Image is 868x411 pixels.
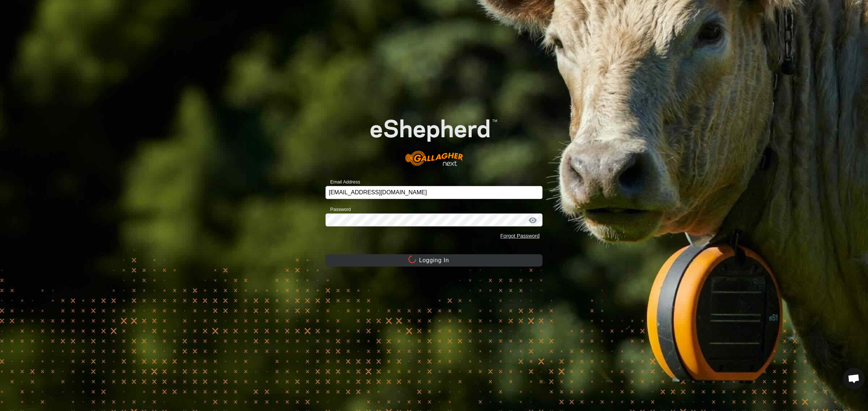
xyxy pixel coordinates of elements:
img: E-shepherd Logo [347,101,521,175]
label: Email Address [325,178,360,186]
button: Logging In [325,254,542,267]
input: Email Address [325,186,542,199]
a: Forgot Password [500,233,540,239]
label: Password [325,206,351,213]
div: Open chat [843,368,865,389]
